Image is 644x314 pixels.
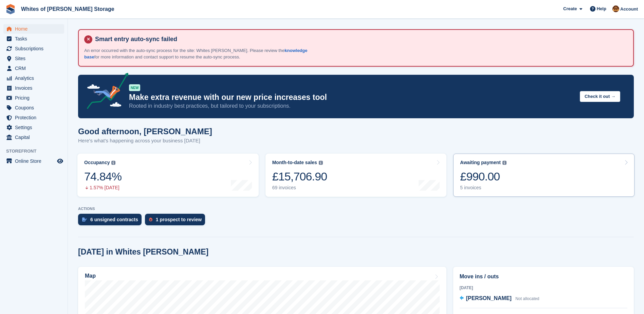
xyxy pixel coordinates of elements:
[5,4,16,14] img: stora-icon-8386f47178a22dfd0bd8f6a31ec36ba5ce8667c1dd55bd0f319d3a0aa187defe.svg
[3,103,64,112] a: menu
[78,137,212,145] p: Here's what's happening across your business [DATE]
[15,93,56,103] span: Pricing
[3,133,64,142] a: menu
[156,217,202,222] div: 1 prospect to review
[6,148,68,155] span: Storefront
[580,91,620,102] button: Check it out →
[77,154,259,197] a: Occupancy 74.84% 1.57% [DATE]
[15,83,56,93] span: Invoices
[460,160,501,165] div: Awaiting payment
[3,123,64,132] a: menu
[84,47,322,60] p: An error occurred with the auto-sync process for the site: Whites [PERSON_NAME]. Please review th...
[502,161,507,165] img: icon-info-grey-7440780725fd019a000dd9b08b2336e03edf1995a4989e88bcd33f0948082b44.svg
[111,161,115,165] img: icon-info-grey-7440780725fd019a000dd9b08b2336e03edf1995a4989e88bcd33f0948082b44.svg
[145,214,208,229] a: 1 prospect to review
[129,84,140,91] div: NEW
[15,123,56,132] span: Settings
[78,247,208,257] h2: [DATE] in Whites [PERSON_NAME]
[319,161,323,165] img: icon-info-grey-7440780725fd019a000dd9b08b2336e03edf1995a4989e88bcd33f0948082b44.svg
[272,170,327,184] div: £15,706.90
[15,113,56,122] span: Protection
[84,160,110,165] div: Occupancy
[84,185,122,191] div: 1.57% [DATE]
[3,44,64,53] a: menu
[612,5,619,12] img: Eddie White
[82,217,87,222] img: contract_signature_icon-13c848040528278c33f63329250d36e43548de30e8caae1d1a13099fd9432cc5.svg
[3,113,64,122] a: menu
[460,185,507,191] div: 5 invoices
[129,92,574,102] p: Make extra revenue with our new price increases tool
[3,24,64,34] a: menu
[15,133,56,142] span: Capital
[15,64,56,73] span: CRM
[78,207,634,211] p: ACTIONS
[15,73,56,83] span: Analytics
[85,273,96,279] h2: Map
[15,44,56,53] span: Subscriptions
[3,156,64,166] a: menu
[78,214,145,229] a: 6 unsigned contracts
[3,64,64,73] a: menu
[515,296,539,301] span: Not allocated
[466,295,512,301] span: [PERSON_NAME]
[15,24,56,34] span: Home
[272,185,327,191] div: 69 invoices
[3,34,64,43] a: menu
[84,170,122,184] div: 74.84%
[81,73,129,111] img: price-adjustments-announcement-icon-8257ccfd72463d97f412b2fc003d46551f7dbcb40ab6d574587a9cd5c0d94...
[563,5,577,12] span: Create
[265,154,447,197] a: Month-to-date sales £15,706.90 69 invoices
[18,3,117,15] a: Whites of [PERSON_NAME] Storage
[149,217,152,222] img: prospect-51fa495bee0391a8d652442698ab0144808aea92771e9ea1ae160a38d050c398.svg
[597,5,606,12] span: Help
[78,127,212,136] h1: Good afternoon, [PERSON_NAME]
[460,170,507,184] div: £990.00
[15,103,56,112] span: Coupons
[460,285,627,291] div: [DATE]
[90,217,138,222] div: 6 unsigned contracts
[15,34,56,43] span: Tasks
[460,273,627,281] h2: Move ins / outs
[272,160,317,165] div: Month-to-date sales
[453,154,634,197] a: Awaiting payment £990.00 5 invoices
[620,6,638,13] span: Account
[15,156,56,166] span: Online Store
[3,73,64,83] a: menu
[15,54,56,63] span: Sites
[56,157,64,165] a: Preview store
[129,102,574,110] p: Rooted in industry best practices, but tailored to your subscriptions.
[92,35,628,43] h4: Smart entry auto-sync failed
[460,294,539,303] a: [PERSON_NAME] Not allocated
[3,54,64,63] a: menu
[3,93,64,103] a: menu
[3,83,64,93] a: menu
